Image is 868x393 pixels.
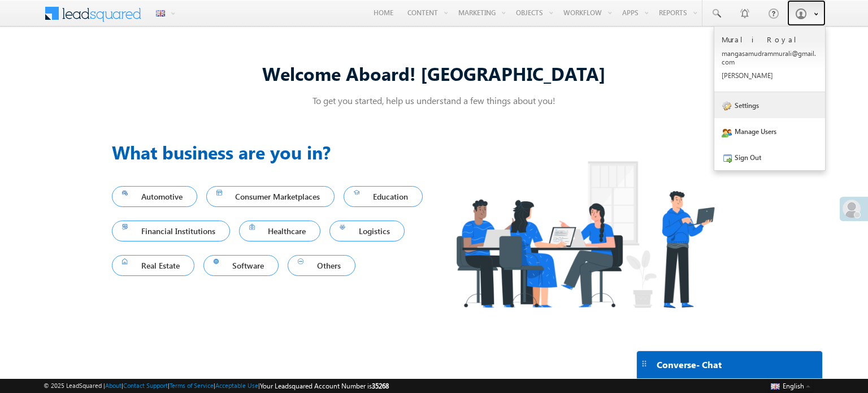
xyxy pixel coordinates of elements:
[112,61,756,85] div: Welcome Aboard! [GEOGRAPHIC_DATA]
[105,382,121,389] a: About
[170,382,214,389] a: Terms of Service
[214,258,269,273] span: Software
[783,382,804,390] span: English
[122,223,220,239] span: Financial Institutions
[722,71,818,80] p: [PERSON_NAME]
[434,139,736,330] img: Industry.png
[112,94,756,106] p: To get you started, help us understand a few things about you!
[768,379,813,392] button: English
[298,258,345,273] span: Others
[714,92,825,118] a: Settings
[340,223,394,239] span: Logistics
[215,382,258,389] a: Acceptable Use
[714,27,825,92] a: Murali Royal mangasamudrammurali@gmail.com [PERSON_NAME]
[249,223,311,239] span: Healthcare
[714,144,825,170] a: Sign Out
[640,359,649,368] img: carter-drag
[112,139,434,166] h3: What business are you in?
[722,34,818,44] p: Murali Royal
[122,258,184,273] span: Real Estate
[354,189,413,204] span: Education
[122,189,187,204] span: Automotive
[714,118,825,144] a: Manage Users
[372,382,389,390] span: 35268
[44,381,389,391] span: © 2025 LeadSquared | | | | |
[260,382,389,390] span: Your Leadsquared Account Number is
[216,189,325,204] span: Consumer Marketplaces
[123,382,168,389] a: Contact Support
[722,49,818,66] p: manga samud rammu rali@ gmail .com
[657,360,722,370] span: Converse - Chat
